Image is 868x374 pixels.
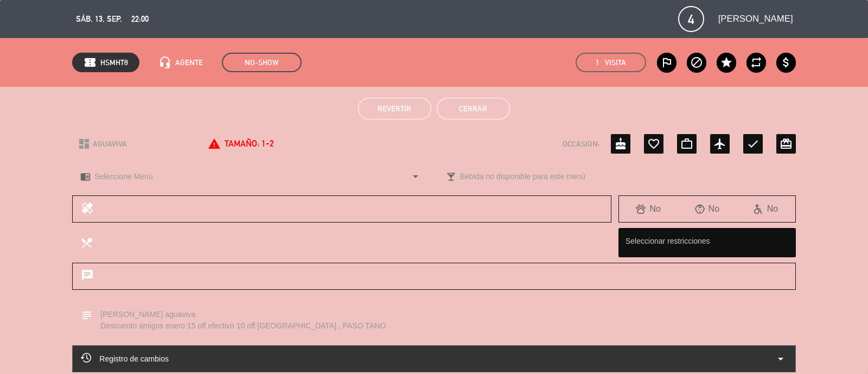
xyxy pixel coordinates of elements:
div: Tamaño: 1-2 [208,137,274,151]
i: dashboard [78,137,91,150]
i: report_problem [208,137,221,150]
span: Revertir [378,104,411,113]
span: AGUAVIVA [93,138,127,150]
i: airplanemode_active [713,137,726,150]
i: attach_money [780,56,793,69]
i: local_dining [80,236,92,248]
span: 4 [678,6,704,32]
i: check [746,137,759,150]
button: Cerrar [437,98,510,119]
span: HSMHT8 [100,56,128,69]
i: cake [614,137,627,150]
button: Revertir [358,98,431,119]
i: star [720,56,733,69]
div: No [678,202,736,216]
i: repeat [750,56,763,69]
span: sáb. 13, sep. [76,12,122,26]
div: No [619,202,678,216]
span: AGENTE [175,56,203,69]
span: NO-SHOW [222,53,302,72]
i: healing [81,201,94,217]
span: Seleccione Menú [94,170,152,183]
div: No [736,202,795,216]
i: card_giftcard [780,137,793,150]
i: block [690,56,703,69]
i: arrow_drop_down [774,352,787,365]
i: local_bar [446,172,456,182]
i: headset_mic [158,56,171,69]
i: favorite_border [647,137,660,150]
span: [PERSON_NAME] [718,11,793,26]
em: Visita [605,56,626,69]
i: outlined_flag [660,56,673,69]
i: arrow_drop_down [409,170,422,183]
i: chat [81,269,94,284]
span: Bebida no disponible para este menú [460,170,585,183]
span: 1 [596,56,599,69]
span: 22:00 [131,12,149,26]
i: work_outline [680,137,693,150]
span: OCCASION: [563,138,599,150]
i: subject [80,309,92,321]
i: chrome_reader_mode [80,172,91,182]
span: Registro de cambios [81,352,169,365]
span: confirmation_number [84,56,97,69]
